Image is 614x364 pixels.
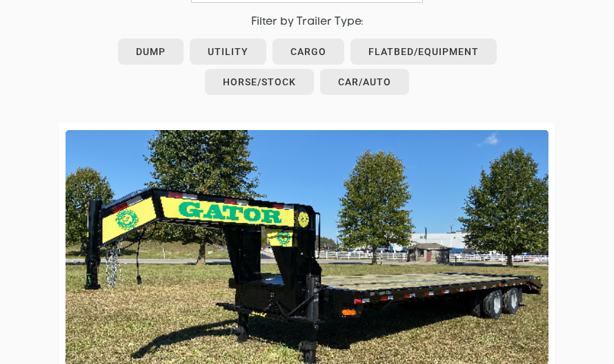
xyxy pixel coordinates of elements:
a: Utility [190,39,266,65]
a: Car/Auto [320,69,409,95]
a: Dump [118,39,184,65]
a: Cargo [273,39,344,65]
a: Horse/Stock [205,69,314,95]
h4: Filter by Trailer Type: [59,17,555,28]
a: Flatbed/Equipment [350,39,497,65]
